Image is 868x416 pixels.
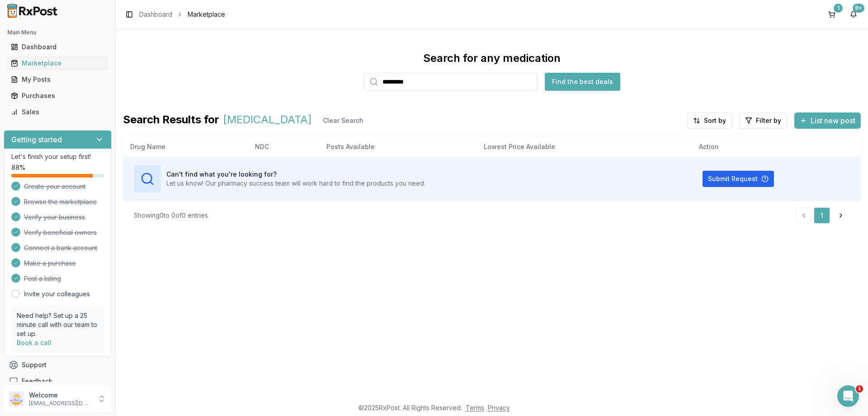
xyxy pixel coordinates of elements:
[188,10,225,19] span: Marketplace
[423,51,561,65] div: Search for any medication
[248,136,319,158] th: NDC
[756,116,781,125] span: Filter by
[825,7,839,22] button: 1
[814,207,830,224] a: 1
[4,357,112,373] button: Support
[7,55,108,71] a: Marketplace
[17,339,52,346] a: Book a call
[837,385,859,407] iframe: Intercom live chat
[846,7,861,22] button: 9+
[139,10,172,19] a: Dashboard
[9,392,24,406] img: User avatar
[466,404,484,411] a: Terms
[476,136,692,158] th: Lowest Price Available
[7,71,108,88] a: My Posts
[11,75,104,84] div: My Posts
[853,4,864,13] div: 9+
[488,404,510,411] a: Privacy
[834,4,843,13] div: 1
[704,116,726,125] span: Sort by
[811,115,855,126] span: List new post
[703,171,774,187] button: Submit Request
[796,207,850,224] nav: pagination
[17,311,99,338] p: Need help? Set up a 25 minute call with our team to set up.
[545,73,620,91] button: Find the best deals
[24,182,85,191] span: Create your account
[24,274,61,283] span: Post a listing
[794,112,861,129] button: List new post
[123,112,219,129] span: Search Results for
[4,373,112,389] button: Feedback
[11,42,104,51] div: Dashboard
[11,134,62,145] h3: Getting started
[11,163,25,172] span: 88 %
[22,377,52,386] span: Feedback
[319,136,476,158] th: Posts Available
[692,136,861,158] th: Action
[139,10,225,19] nav: breadcrumb
[24,197,97,206] span: Browse the marketplace
[24,228,97,237] span: Verify beneficial owners
[24,243,97,252] span: Connect a bank account
[794,117,861,126] a: List new post
[11,91,104,100] div: Purchases
[4,72,112,87] button: My Posts
[739,112,787,129] button: Filter by
[29,391,92,400] p: Welcome
[7,88,108,104] a: Purchases
[29,400,92,407] p: [EMAIL_ADDRESS][DOMAIN_NAME]
[223,112,312,129] span: [MEDICAL_DATA]
[11,108,104,117] div: Sales
[7,104,108,120] a: Sales
[4,105,112,119] button: Sales
[7,29,108,36] h2: Main Menu
[4,40,112,54] button: Dashboard
[24,259,76,268] span: Make a purchase
[316,112,371,129] button: Clear Search
[11,59,104,68] div: Marketplace
[24,213,85,222] span: Verify your business
[24,290,90,299] a: Invite your colleagues
[687,112,732,129] button: Sort by
[166,170,425,179] h3: Can't find what you're looking for?
[7,39,108,55] a: Dashboard
[134,211,208,220] div: Showing 0 to 0 of 0 entries
[4,56,112,70] button: Marketplace
[4,4,61,18] img: RxPost Logo
[856,385,863,393] span: 1
[11,152,104,161] p: Let's finish your setup first!
[166,179,425,188] p: Let us know! Our pharmacy success team will work hard to find the products you need.
[832,207,850,224] a: Go to next page
[123,136,248,158] th: Drug Name
[4,89,112,103] button: Purchases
